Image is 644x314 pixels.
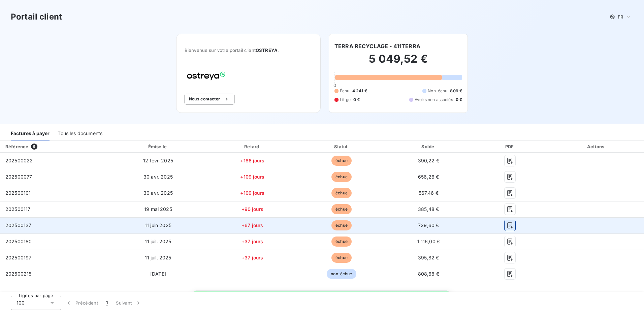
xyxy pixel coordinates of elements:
span: échue [331,253,352,263]
span: Avoirs non associés [415,97,453,103]
span: Litige [340,97,351,103]
span: 100 [17,300,25,306]
span: 4 241 € [352,88,367,94]
div: Référence [5,144,28,149]
span: 30 avr. 2025 [143,190,173,196]
h2: 5 049,52 € [334,52,462,72]
span: 390,22 € [418,158,439,163]
div: Factures à payer [11,126,50,140]
span: échue [331,204,352,214]
span: Échu [340,88,350,94]
span: 8 [31,144,37,150]
button: Nous contacter [185,94,234,104]
span: 202500022 [5,158,33,163]
div: Statut [299,143,384,150]
span: Non-échu [428,88,447,94]
div: Retard [208,143,296,150]
span: [DATE] [150,271,166,277]
button: Précédent [61,296,102,310]
span: 656,26 € [418,174,439,180]
span: FR [618,14,623,20]
span: +67 jours [241,222,263,228]
span: 202500215 [5,271,31,277]
div: Tous les documents [58,126,102,140]
div: Solde [387,143,470,150]
span: 0 € [353,97,360,103]
span: 11 juil. 2025 [145,239,171,244]
span: échue [331,156,352,166]
span: +90 jours [241,206,263,212]
span: 11 juil. 2025 [145,255,171,260]
span: échue [331,220,352,230]
span: +109 jours [240,174,264,180]
span: 808,68 € [418,271,439,277]
span: Bienvenue sur votre portail client . [185,48,312,53]
span: 385,48 € [418,206,439,212]
span: 11 juin 2025 [145,222,171,228]
img: Company logo [185,69,228,83]
span: 202500101 [5,190,31,196]
button: 1 [102,296,112,310]
div: PDF [473,143,547,150]
div: Actions [550,143,643,150]
span: 202500077 [5,174,32,180]
span: 567,46 € [419,190,439,196]
span: 30 avr. 2025 [143,174,173,180]
span: +37 jours [241,255,263,260]
span: +109 jours [240,190,264,196]
button: Suivant [112,296,146,310]
span: échue [331,172,352,182]
span: 202500117 [5,206,30,212]
span: 729,60 € [418,222,439,228]
span: 202500197 [5,255,31,260]
span: 0 [333,83,336,88]
span: 1 [106,300,108,306]
span: non-échue [327,269,356,279]
h3: Portail client [11,11,62,23]
span: 809 € [450,88,462,94]
span: 0 € [456,97,462,103]
span: OSTREYA [256,48,278,53]
span: 12 févr. 2025 [143,158,173,163]
span: +37 jours [241,239,263,244]
span: échue [331,188,352,198]
h6: TERRA RECYCLAGE - 411TERRA [334,42,420,50]
span: +186 jours [240,158,264,163]
span: 202500180 [5,239,32,244]
span: 19 mai 2025 [144,206,172,212]
div: Émise le [110,143,206,150]
span: 395,82 € [418,255,439,260]
span: échue [331,237,352,247]
span: 202500137 [5,222,31,228]
span: 1 116,00 € [417,239,440,244]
